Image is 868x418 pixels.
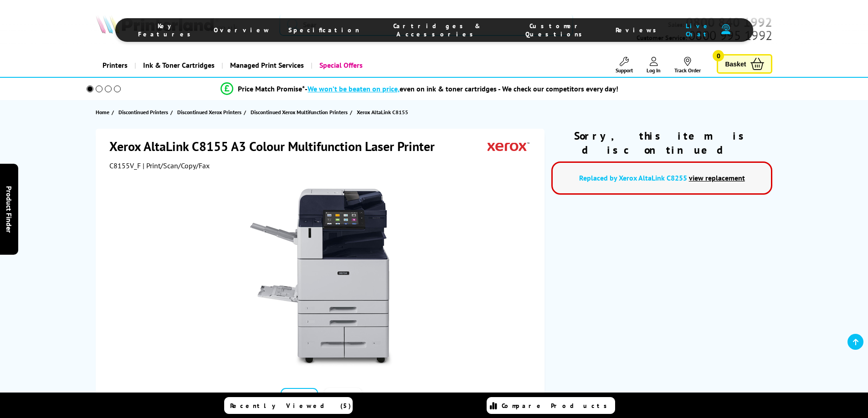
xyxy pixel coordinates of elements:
[177,107,244,117] a: Discontinued Xerox Printers
[689,173,745,182] a: view replacement
[232,188,411,367] img: Xerox AltaLink C8155
[725,58,746,70] span: Basket
[177,107,241,117] span: Discontinued Xerox Printers
[647,67,661,74] span: Log In
[308,84,400,93] span: We won’t be beaten on price,
[134,54,221,77] a: Ink & Toner Cartridges
[96,107,112,117] a: Home
[109,138,444,155] h1: Xerox AltaLink C8155 A3 Colour Multifunction Laser Printer
[378,22,497,38] span: Cartridges & Accessories
[96,54,134,77] a: Printers
[109,161,141,170] span: C8155V_F
[214,26,270,34] span: Overview
[502,402,612,410] span: Compare Products
[230,402,351,410] span: Recently Viewed (5)
[311,54,370,77] a: Special Offers
[96,107,109,117] span: Home
[487,397,615,414] a: Compare Products
[238,84,305,93] span: Price Match Promise*
[679,22,716,38] span: Live Chat
[616,67,633,74] span: Support
[647,57,661,74] a: Log In
[138,22,195,38] span: Key Features
[118,107,168,117] span: Discontinued Printers
[251,107,348,117] span: Discontinued Xerox Multifunction Printers
[357,109,408,116] span: Xerox AltaLink C8155
[5,186,14,232] span: Product Finder
[488,138,529,155] img: Xerox
[305,84,618,93] div: - even on ink & toner cartridges - We check our competitors every day!
[551,129,772,157] div: Sorry, this item is discontinued
[616,26,661,34] span: Reviews
[251,107,350,117] a: Discontinued Xerox Multifunction Printers
[579,173,687,182] a: Replaced by Xerox AltaLink C8255
[143,54,215,77] span: Ink & Toner Cartridges
[717,54,772,74] a: Basket 0
[74,81,765,97] li: modal_Promise
[288,26,360,34] span: Specification
[118,107,170,117] a: Discontinued Printers
[221,54,311,77] a: Managed Print Services
[515,22,597,38] span: Customer Questions
[616,57,633,74] a: Support
[143,161,210,170] span: | Print/Scan/Copy/Fax
[713,50,724,61] span: 0
[224,397,353,414] a: Recently Viewed (5)
[721,24,730,35] img: user-headset-duotone.svg
[674,57,701,74] a: Track Order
